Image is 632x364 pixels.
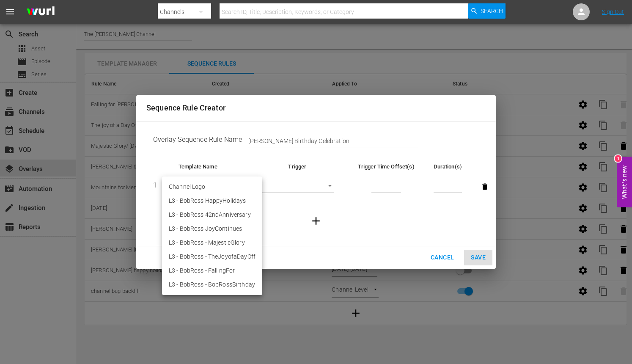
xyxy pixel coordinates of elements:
[20,2,61,22] img: ans4CAIJ8jUAAAAAAAAAAAAAAAAAAAAAAAAgQb4GAAAAAAAAAAAAAAAAAAAAAAAAJMjXAAAAAAAAAAAAAAAAAAAAAAAAgAT5G...
[162,236,262,250] li: L3 - BobRoss - MajesticGlory
[602,8,624,15] a: Sign Out
[617,157,632,207] button: Open Feedback Widget
[162,180,262,194] li: Channel Logo
[481,3,503,19] span: Search
[5,7,15,17] span: menu
[162,264,262,278] li: L3 - BobRoss - FallingFor
[615,155,621,162] div: 1
[162,278,262,292] li: L3 - BobRoss - BobRossBirthday
[162,222,262,236] li: L3 - BobRoss JoyContinues
[162,194,262,208] li: L3 - BobRoss HappyHolidays
[162,250,262,264] li: L3 - BobRoss - TheJoyofaDayOff
[162,208,262,222] li: L3 - BobRoss 42ndAnniversary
